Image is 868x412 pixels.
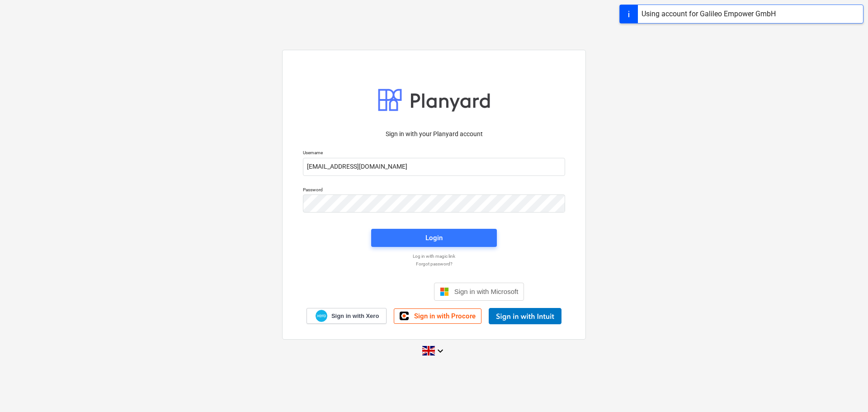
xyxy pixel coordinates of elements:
[303,129,565,139] p: Sign in with your Planyard account
[340,282,431,302] iframe: Sign in with Google Button
[435,346,446,356] i: keyboard_arrow_down
[425,232,443,244] div: Login
[303,158,565,176] input: Username
[303,187,565,194] p: Password
[303,150,565,157] p: Username
[298,253,570,259] a: Log in with magic link
[316,310,327,322] img: Xero logo
[642,9,776,19] div: Using account for Galileo Empower GmbH
[331,312,379,320] span: Sign in with Xero
[440,287,449,296] img: Microsoft logo
[371,229,497,247] button: Login
[298,261,570,267] a: Forgot password?
[414,312,476,320] span: Sign in with Procore
[454,288,519,295] span: Sign in with Microsoft
[307,308,387,324] a: Sign in with Xero
[394,308,481,324] a: Sign in with Procore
